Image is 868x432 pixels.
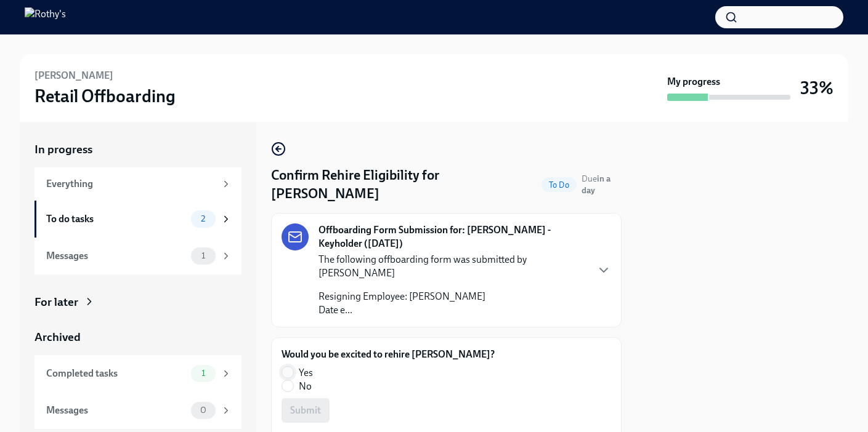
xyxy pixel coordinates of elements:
h3: Retail Offboarding [34,85,176,107]
h6: [PERSON_NAME] [34,69,113,82]
div: Completed tasks [46,367,186,380]
h3: 33% [800,77,834,99]
a: Archived [34,329,241,345]
span: 2 [193,214,213,223]
a: Completed tasks1 [34,355,241,392]
h4: Confirm Rehire Eligibility for [PERSON_NAME] [271,166,537,203]
span: 1 [194,251,213,260]
div: Messages [46,249,186,263]
span: Yes [299,366,313,380]
span: To Do [541,180,577,190]
strong: Offboarding Form Submission for: [PERSON_NAME] - Keyholder ([DATE]) [318,223,586,250]
strong: in a day [582,174,610,196]
a: To do tasks2 [34,201,241,238]
a: Everything [34,167,241,201]
div: To do tasks [46,212,186,226]
p: Resigning Employee: [PERSON_NAME] Date e... [318,290,586,317]
span: 0 [193,406,214,415]
span: Due [582,174,610,196]
div: Messages [46,404,186,417]
span: 1 [194,369,213,378]
a: Messages1 [34,238,241,274]
label: Would you be excited to rehire [PERSON_NAME]? [282,348,495,361]
img: Rothy's [25,7,66,27]
strong: My progress [667,75,720,89]
a: For later [34,294,241,310]
a: Messages0 [34,392,241,429]
span: September 27th, 2025 12:00 [582,173,622,196]
div: For later [34,294,78,310]
a: In progress [34,142,241,158]
span: No [299,380,312,393]
div: Everything [46,177,216,191]
p: The following offboarding form was submitted by [PERSON_NAME] [318,253,586,280]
